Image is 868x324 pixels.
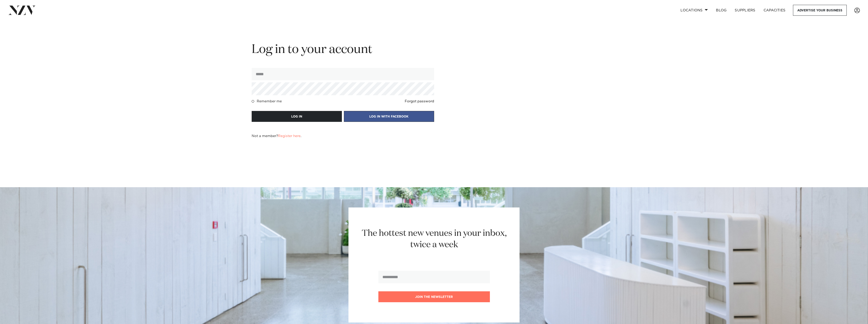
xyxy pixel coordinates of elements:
[8,6,36,15] img: nzv-logo.png
[252,134,301,138] h4: Not a member? .
[378,291,490,302] button: Join the newsletter
[278,134,301,138] a: Register here
[712,5,731,16] a: BLOG
[252,42,434,58] h2: Log in to your account
[676,5,712,16] a: Locations
[405,99,434,103] a: Forgot password
[257,99,282,103] h4: Remember me
[252,111,342,122] button: LOG IN
[355,228,513,251] h2: The hottest new venues in your inbox, twice a week
[731,5,759,16] a: SUPPLIERS
[344,111,434,122] button: LOG IN WITH FACEBOOK
[793,5,847,16] a: Advertise your business
[344,114,434,119] a: LOG IN WITH FACEBOOK
[760,5,790,16] a: Capacities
